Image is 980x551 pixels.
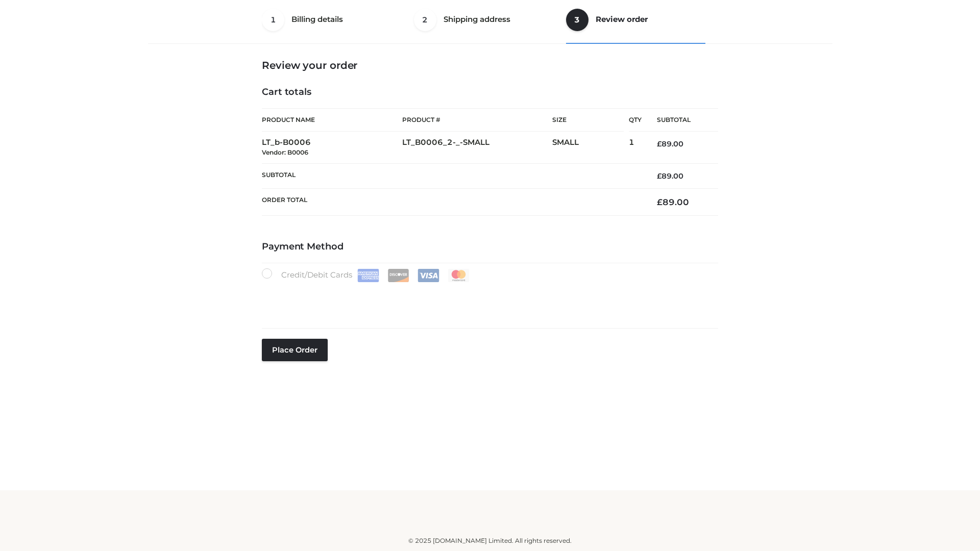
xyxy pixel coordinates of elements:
img: Discover [387,269,409,282]
td: 1 [629,132,642,164]
small: Vendor: B0006 [262,148,308,156]
img: Amex [357,269,379,282]
bdi: 89.00 [657,171,683,181]
th: Subtotal [642,109,718,132]
h4: Cart totals [262,87,718,98]
img: Mastercard [448,269,470,282]
th: Qty [629,108,642,132]
td: LT_B0006_2-_-SMALL [402,132,552,164]
h3: Review your order [262,59,718,71]
span: £ [657,197,663,207]
td: LT_b-B0006 [262,132,402,164]
img: Visa [418,269,439,282]
label: Credit/Debit Cards [262,268,471,282]
th: Product # [402,108,552,132]
th: Product Name [262,108,402,132]
h4: Payment Method [262,241,718,253]
span: £ [657,139,661,148]
div: © 2025 [DOMAIN_NAME] Limited. All rights reserved. [152,536,828,546]
th: Order Total [262,189,642,216]
bdi: 89.00 [657,139,683,148]
button: Place order [262,339,328,361]
td: SMALL [552,132,629,164]
span: £ [657,171,661,181]
th: Subtotal [262,163,642,188]
bdi: 89.00 [657,197,689,207]
iframe: Secure payment input frame [260,280,716,317]
th: Size [552,109,624,132]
